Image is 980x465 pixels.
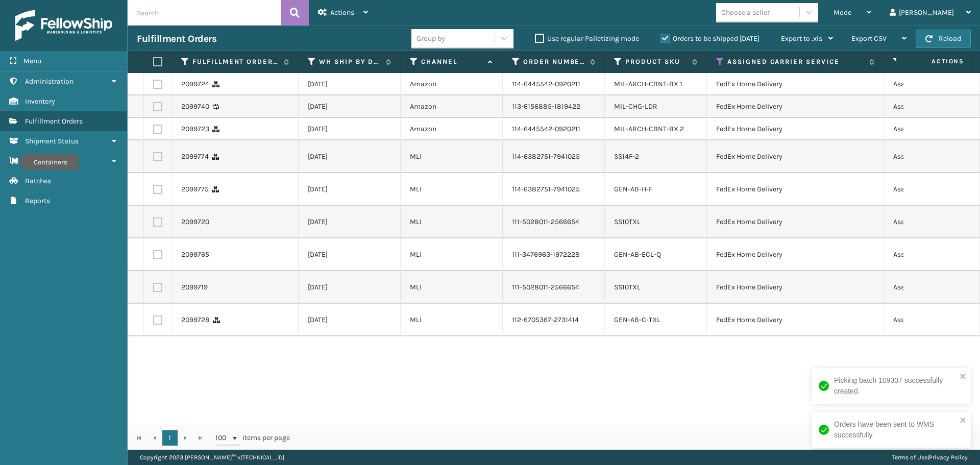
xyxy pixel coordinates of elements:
[503,206,605,238] td: 111-5028011-2566654
[421,57,483,66] label: Channel
[25,77,73,86] span: Administration
[299,73,401,95] td: [DATE]
[299,118,401,140] td: [DATE]
[181,315,210,325] a: 2099728
[834,375,957,397] div: Picking batch 109307 successfully created.
[614,217,641,226] a: SS10TXL
[614,185,652,193] a: GEN-AB-H-F
[834,8,851,17] span: Mode
[299,238,401,271] td: [DATE]
[503,118,605,140] td: 114-6445542-0920211
[707,304,884,336] td: FedEx Home Delivery
[192,57,279,66] label: Fulfillment Order Id
[707,206,884,238] td: FedEx Home Delivery
[851,34,887,43] span: Export CSV
[401,206,503,238] td: MLI
[707,173,884,206] td: FedEx Home Delivery
[707,271,884,304] td: FedEx Home Delivery
[215,433,231,443] span: 100
[181,282,208,292] a: 2099719
[503,140,605,173] td: 114-6382751-7941025
[503,73,605,95] td: 114-6445542-0920211
[614,80,682,88] a: MIL-ARCH-CBNT-BX 1
[299,304,401,336] td: [DATE]
[299,173,401,206] td: [DATE]
[162,430,178,446] a: 1
[707,73,884,95] td: FedEx Home Delivery
[660,34,759,43] label: Orders to be shipped [DATE]
[614,125,684,133] a: MIL-ARCH-CBNT-BX 2
[137,33,216,45] h3: Fulfillment Orders
[614,152,639,161] a: SS14F-2
[401,271,503,304] td: MLI
[25,157,60,165] span: Containers
[503,95,605,118] td: 113-6156885-1819422
[781,34,822,43] span: Export to .xls
[401,304,503,336] td: MLI
[401,238,503,271] td: MLI
[299,95,401,118] td: [DATE]
[625,57,687,66] label: Product SKU
[707,95,884,118] td: FedEx Home Delivery
[401,73,503,95] td: Amazon
[916,30,971,48] button: Reload
[960,416,967,426] button: close
[503,173,605,206] td: 114-6382751-7941025
[614,102,657,111] a: MIL-CHG-LDR
[721,7,770,18] div: Choose a seller
[299,206,401,238] td: [DATE]
[25,97,55,106] span: Inventory
[523,57,585,66] label: Order Number
[834,419,957,440] div: Orders have been sent to WMS successfully.
[25,197,50,205] span: Reports
[614,283,641,291] a: SS10TXL
[401,140,503,173] td: MLI
[330,8,354,17] span: Actions
[503,271,605,304] td: 111-5028011-2566654
[181,102,209,112] a: 2099740
[535,34,639,43] label: Use regular Palletizing mode
[899,53,970,70] span: Actions
[23,57,41,65] span: Menu
[25,117,83,126] span: Fulfillment Orders
[299,271,401,304] td: [DATE]
[416,33,445,44] div: Group by
[181,152,209,162] a: 2099774
[181,184,209,194] a: 2099775
[707,140,884,173] td: FedEx Home Delivery
[181,217,209,227] a: 2099720
[15,10,112,41] img: logo
[401,173,503,206] td: MLI
[304,433,969,443] div: 1 - 9 of 9 items
[181,250,209,260] a: 2099765
[319,57,381,66] label: WH Ship By Date
[707,118,884,140] td: FedEx Home Delivery
[25,137,79,145] span: Shipment Status
[707,238,884,271] td: FedEx Home Delivery
[140,450,284,465] p: Copyright 2023 [PERSON_NAME]™ v [TECHNICAL_ID]
[299,140,401,173] td: [DATE]
[401,95,503,118] td: Amazon
[503,304,605,336] td: 112-6705367-2731414
[614,315,660,324] a: GEN-AB-C-TXL
[960,372,967,382] button: close
[215,430,290,446] span: items per page
[181,79,209,89] a: 2099724
[503,238,605,271] td: 111-3476963-1972228
[25,177,51,185] span: Batches
[727,57,864,66] label: Assigned Carrier Service
[614,250,661,259] a: GEN-AB-ECL-Q
[401,118,503,140] td: Amazon
[181,124,209,134] a: 2099723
